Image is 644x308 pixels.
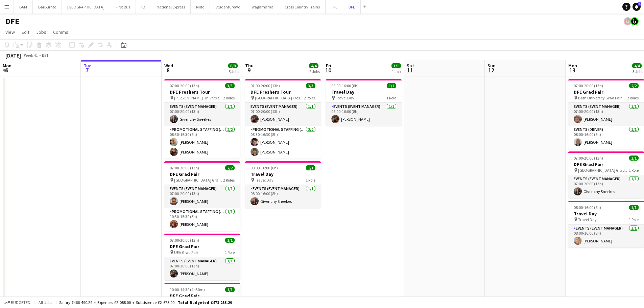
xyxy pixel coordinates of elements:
[225,250,235,255] span: 1 Role
[630,17,639,25] app-user-avatar: Tim Bodenham
[568,211,644,217] h3: Travel Day
[251,83,280,88] span: 07:00-20:00 (13h)
[164,89,240,95] h3: DFE Freshers Tour
[178,300,232,305] span: Total Budgeted £471 253.29
[245,185,321,208] app-card-role: Events (Event Manager)1/108:00-16:00 (8h)Givenchy Sneekes
[225,165,235,170] span: 2/2
[487,63,496,69] span: Sun
[245,161,321,208] app-job-card: 08:00-16:00 (8h)1/1Travel Day Travel Day1 RoleEvents (Event Manager)1/108:00-16:00 (8h)Givenchy S...
[326,63,331,69] span: Fri
[136,0,151,14] button: IQ
[228,63,238,68] span: 8/8
[42,53,49,58] div: BST
[22,29,29,35] span: Edit
[578,168,629,173] span: [GEOGRAPHIC_DATA] Grad Fair
[567,66,577,74] span: 13
[3,63,11,69] span: Mon
[568,175,644,198] app-card-role: Events (Event Manager)1/107:00-20:00 (13h)Givenchy Sneekes
[629,205,639,210] span: 1/1
[638,2,641,6] span: 1
[5,29,15,35] span: View
[174,250,198,255] span: UEA Grad Fair
[633,69,643,74] div: 3 Jobs
[164,171,240,177] h3: DFE Grad Fair
[164,63,173,69] span: Wed
[223,95,235,100] span: 2 Roles
[568,89,644,95] h3: DFE Grad Fair
[331,83,359,88] span: 08:00-16:00 (8h)
[325,66,331,74] span: 10
[407,63,414,69] span: Sat
[568,161,644,167] h3: DFE Grad Fair
[170,287,205,292] span: 10:00-14:30 (4h30m)
[36,29,46,35] span: Jobs
[3,28,18,37] a: View
[163,66,173,74] span: 8
[386,95,396,100] span: 1 Role
[632,63,642,68] span: 4/4
[391,63,401,68] span: 1/1
[225,83,235,88] span: 3/3
[82,66,92,74] span: 7
[309,69,320,74] div: 2 Jobs
[343,0,361,14] button: DFE
[59,300,232,305] div: Salary £466 490.29 + Expenses £2 088.00 + Subsistence £2 675.00 =
[50,28,71,37] a: Comms
[164,161,240,231] app-job-card: 07:00-20:00 (13h)2/2DFE Grad Fair [GEOGRAPHIC_DATA] Grad Fair2 RolesEvents (Event Manager)1/107:0...
[170,238,199,243] span: 07:00-20:00 (13h)
[245,89,321,95] h3: DFE Freshers Tour
[406,66,414,74] span: 11
[326,79,402,126] app-job-card: 08:00-16:00 (8h)1/1Travel Day Travel Day1 RoleEvents (Event Manager)1/108:00-16:00 (8h)[PERSON_NAME]
[245,126,321,159] app-card-role: Promotional Staffing (Brand Ambassadors)2/208:30-16:30 (8h)[PERSON_NAME][PERSON_NAME]
[164,103,240,126] app-card-role: Events (Event Manager)1/107:00-20:00 (13h)Givenchy Sneekes
[164,243,240,250] h3: DFE Grad Fair
[170,165,199,170] span: 07:00-20:00 (13h)
[304,95,315,100] span: 2 Roles
[633,3,641,11] a: 1
[309,63,318,68] span: 4/4
[255,95,304,100] span: [GEOGRAPHIC_DATA] Freshers Fair
[255,177,273,183] span: Travel Day
[210,0,246,14] button: StudentCrowd
[387,83,396,88] span: 1/1
[629,156,639,161] span: 1/1
[629,83,639,88] span: 2/2
[225,287,235,292] span: 1/1
[14,0,33,14] button: BAM
[110,0,136,14] button: First Bus
[223,177,235,183] span: 2 Roles
[245,63,254,69] span: Thu
[245,79,321,159] app-job-card: 07:00-20:00 (13h)3/3DFE Freshers Tour [GEOGRAPHIC_DATA] Freshers Fair2 RolesEvents (Event Manager...
[174,95,223,100] span: [PERSON_NAME] University Freshers Fair
[164,234,240,280] app-job-card: 07:00-20:00 (13h)1/1DFE Grad Fair UEA Grad Fair1 RoleEvents (Event Manager)1/107:00-20:00 (13h)[P...
[326,0,343,14] button: TPE
[164,126,240,159] app-card-role: Promotional Staffing (Brand Ambassadors)2/208:30-16:30 (8h)[PERSON_NAME][PERSON_NAME]
[53,29,68,35] span: Comms
[164,208,240,231] app-card-role: Promotional Staffing (Brand Ambassadors)1/110:30-15:30 (5h)[PERSON_NAME]
[174,177,223,183] span: [GEOGRAPHIC_DATA] Grad Fair
[245,171,321,177] h3: Travel Day
[33,0,62,14] button: BarBurrito
[164,79,240,159] app-job-card: 07:00-20:00 (13h)3/3DFE Freshers Tour [PERSON_NAME] University Freshers Fair2 RolesEvents (Event ...
[568,201,644,247] app-job-card: 08:00-16:00 (8h)1/1Travel Day Travel Day1 RoleEvents (Event Manager)1/108:00-16:00 (8h)[PERSON_NAME]
[37,300,53,305] span: All jobs
[245,103,321,126] app-card-role: Events (Event Manager)1/107:00-20:00 (13h)[PERSON_NAME]
[486,66,496,74] span: 12
[574,205,601,210] span: 08:00-16:00 (8h)
[568,126,644,149] app-card-role: Events (Driver)1/108:00-16:00 (8h)[PERSON_NAME]
[629,168,639,173] span: 1 Role
[578,217,597,222] span: Travel Day
[306,165,315,170] span: 1/1
[306,83,315,88] span: 3/3
[22,53,39,58] span: Week 41
[568,63,577,69] span: Mon
[568,151,644,198] app-job-card: 07:00-20:00 (13h)1/1DFE Grad Fair [GEOGRAPHIC_DATA] Grad Fair1 RoleEvents (Event Manager)1/107:00...
[3,299,31,306] button: Budgeted
[229,69,239,74] div: 5 Jobs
